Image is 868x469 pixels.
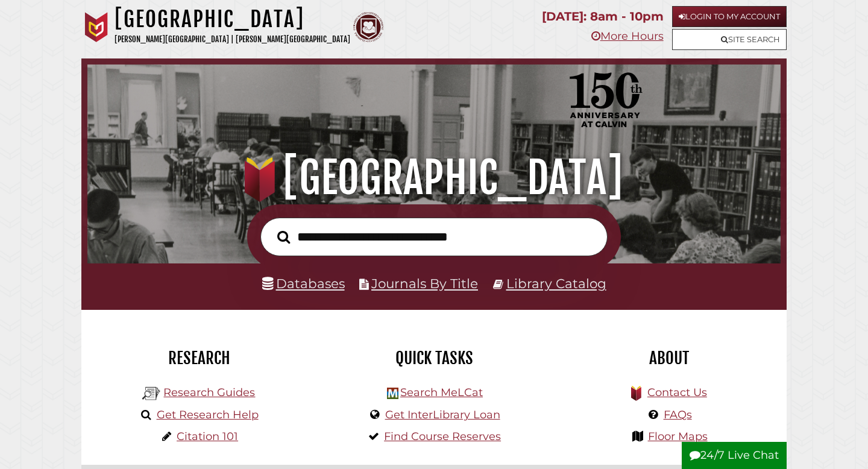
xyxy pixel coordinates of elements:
[371,275,478,291] a: Journals By Title
[325,348,542,368] h2: Quick Tasks
[591,30,664,43] a: More Hours
[384,430,501,443] a: Find Course Reserves
[277,230,290,244] i: Search
[506,275,606,291] a: Library Catalog
[81,12,112,42] img: Calvin University
[271,227,296,247] button: Search
[177,430,238,443] a: Citation 101
[672,29,787,50] a: Site Search
[664,408,692,421] a: FAQs
[387,388,398,399] img: Hekman Library Logo
[385,408,500,421] a: Get InterLibrary Loan
[353,12,383,42] img: Calvin Theological Seminary
[115,33,350,46] p: [PERSON_NAME][GEOGRAPHIC_DATA] | [PERSON_NAME][GEOGRAPHIC_DATA]
[647,386,707,399] a: Contact Us
[90,348,307,368] h2: Research
[648,430,708,443] a: Floor Maps
[157,408,259,421] a: Get Research Help
[672,6,787,27] a: Login to My Account
[101,151,768,204] h1: [GEOGRAPHIC_DATA]
[142,385,160,403] img: Hekman Library Logo
[262,275,345,291] a: Databases
[400,386,483,399] a: Search MeLCat
[561,348,778,368] h2: About
[163,386,255,399] a: Research Guides
[542,6,664,27] p: [DATE]: 8am - 10pm
[115,6,350,33] h1: [GEOGRAPHIC_DATA]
